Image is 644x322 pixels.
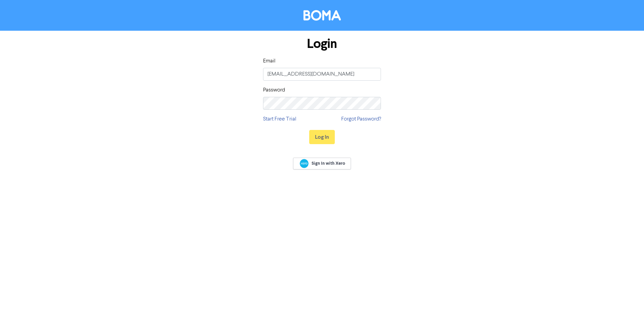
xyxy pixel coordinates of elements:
[309,130,335,144] button: Log In
[303,10,341,21] img: BOMA Logo
[293,158,351,169] a: Sign In with Xero
[263,115,296,123] a: Start Free Trial
[263,57,276,65] label: Email
[312,160,345,166] span: Sign In with Xero
[263,36,381,52] h1: Login
[263,86,285,94] label: Password
[341,115,381,123] a: Forgot Password?
[300,159,309,168] img: Xero logo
